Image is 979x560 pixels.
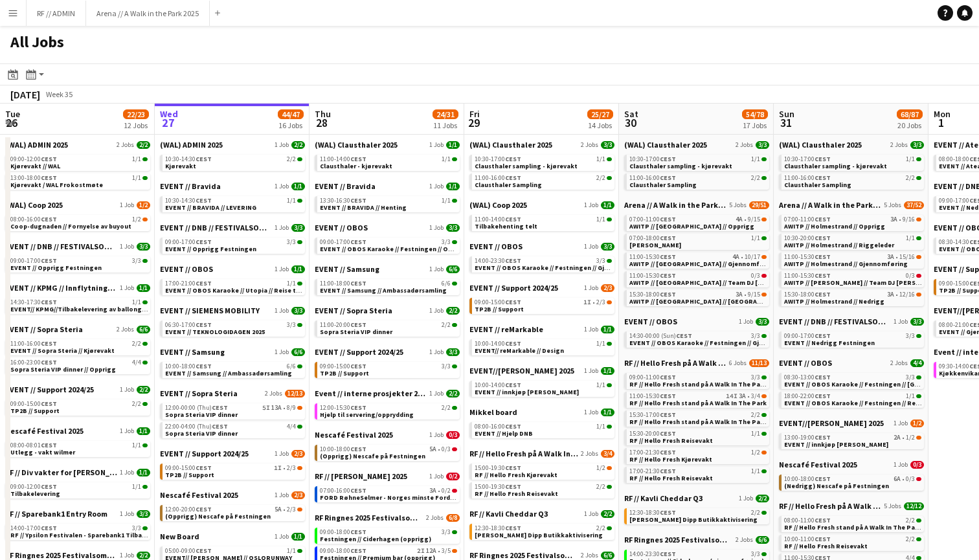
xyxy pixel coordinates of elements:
div: EVENT // OBOS1 Job3/314:00-23:30CEST3/3EVENT // OBOS Karaoke // Festningen // Gjennomføring [469,241,614,283]
span: CEST [350,279,366,287]
span: 1 Job [275,183,289,190]
span: 3/3 [137,243,150,251]
button: Arena // A Walk in the Park 2025 [86,1,210,26]
div: • [629,254,767,260]
span: AWITP // Holmestrand // Riggeleder [784,241,894,249]
div: EVENT // OBOS1 Job1/117:00-21:00CEST1/1EVENT // OBOS Karaoke // Utopia // Reise til [GEOGRAPHIC_D... [160,264,305,306]
span: AWITP // Kristiansand // Nedrigg [629,297,793,306]
div: • [784,291,921,298]
span: Clausthaler Sampling [784,181,851,189]
a: 13:00-18:00CEST1/1Kjørevakt / WAL Frokostmøte [10,174,148,188]
a: 11:00-18:00CEST6/6EVENT // Samsung // Ambassadørsamling [320,279,457,294]
span: CEST [196,196,212,205]
span: 1 Job [275,141,289,149]
span: 1/1 [287,197,296,204]
span: 1/1 [287,280,296,287]
span: 2 Jobs [890,141,908,149]
span: AWITP // Holmestrand // Nedrigg [784,297,884,306]
a: 11:00-16:00CEST2/2Clausthaler Sampling [475,174,612,188]
span: CEST [660,252,676,261]
a: 13:30-16:30CEST1/1EVENT // BRAVIDA // Henting [320,196,457,211]
span: Clausthaler - kjørevakt [320,162,392,170]
span: CEST [815,252,831,261]
span: 07:00-11:00 [784,216,831,223]
span: CEST [350,155,366,163]
span: 1/1 [132,299,141,306]
span: 3/3 [601,243,614,251]
span: 3/3 [132,258,141,264]
span: Fredrik [629,241,681,249]
span: 10:30-14:30 [165,156,212,162]
span: (WAL) Clausthaler 2025 [779,140,862,150]
span: AWITP // Kristiansand // Gjennomføring [629,260,777,268]
span: 10:30-17:00 [629,156,676,162]
span: 1 Job [429,224,444,232]
span: EVENT // SIEMENS MOBILITY [160,306,260,315]
span: CEST [815,155,831,163]
div: EVENT // OBOS1 Job3/314:30-00:00 (Sun)CEST3/3EVENT // OBOS Karaoke // Festningen // Gjennomføring [624,317,769,358]
span: 08:00-16:00 [10,216,57,223]
span: EVENT // BRAVIDA // LEVERING [165,203,256,212]
span: EVENT // OBOS Karaoke // Festningen // Opprigg [320,245,469,253]
span: AWITP // Kristiansand // Opprigg [629,222,754,230]
span: 11:00-18:00 [320,280,366,287]
span: 4A [736,216,743,223]
span: Kjørevakt / WAL Frokostmøte [10,181,103,189]
span: CEST [505,256,521,265]
span: CEST [660,290,676,298]
span: 11:00-16:00 [629,175,676,181]
a: 11:00-16:00CEST2/2Clausthaler Sampling [784,174,921,188]
span: AWITP // Kristiansand // Team DJ Walkie [629,278,807,287]
span: 3A [736,291,743,298]
a: 11:00-14:00CEST1/1Clausthaler - kjørevakt [320,155,457,170]
div: EVENT // Bravida1 Job1/113:30-16:30CEST1/1EVENT // BRAVIDA // Henting [315,181,460,223]
span: 0/3 [751,273,760,279]
span: 3A [890,216,897,223]
span: 5 Jobs [729,201,747,209]
a: (WAL) ADMIN 20251 Job2/2 [160,140,305,150]
span: 13:00-18:00 [10,175,57,181]
span: 2/2 [137,141,150,149]
span: 2 Jobs [736,141,753,149]
span: CEST [815,174,831,182]
a: (WAL) ADMIN 20252 Jobs2/2 [5,140,150,150]
a: EVENT // OBOS1 Job3/3 [315,223,460,232]
a: 10:30-14:30CEST2/2Kjørevakt [165,155,302,170]
span: 1 Job [120,284,134,292]
a: 09:00-15:00CEST1I•2/3TP2B // Support [475,298,612,313]
span: 09:00-17:00 [320,239,366,245]
span: CEST [815,215,831,223]
span: 11:00-14:00 [320,156,366,162]
a: 10:30-17:00CEST1/1Clausthaler sampling - kjørevakt [784,155,921,170]
span: EVENT // Bravida [315,181,376,191]
span: 11:00-15:30 [784,254,831,260]
span: 1/1 [446,141,460,149]
span: Kjørevakt [165,162,196,170]
span: 1/1 [596,156,605,162]
span: 1 Job [429,183,444,190]
a: 09:00-12:00CEST1/1Kjørevakt // WAL [10,155,148,170]
div: (WAL) Coop 20251 Job1/111:00-14:00CEST1/1Tilbakehenting telt [469,200,614,241]
span: 1/1 [446,183,460,190]
a: EVENT // OBOS1 Job3/3 [469,241,614,251]
a: EVENT // DNB // FESTIVALSOMMER 20251 Job3/3 [160,223,305,232]
span: CEST [350,196,366,205]
span: 15:30-18:00 [629,291,676,298]
span: CEST [505,215,521,223]
span: CEST [660,234,676,242]
span: CEST [505,155,521,163]
span: EVENT // BRAVIDA // Henting [320,203,407,212]
span: EVENT // DNB // FESTIVALSOMMER 2025 [5,241,117,251]
span: 11:00-15:30 [629,273,676,279]
span: 0/3 [906,273,915,279]
span: Arena // A Walk in the Park 2025 [779,200,881,210]
span: 2/3 [596,299,605,306]
span: EVENT// KPMG//Tilbakelevering av ballonger. [10,305,150,313]
span: 9/15 [748,216,760,223]
a: 11:00-15:30CEST0/3AWITP // [PERSON_NAME] // Team DJ [PERSON_NAME] [784,271,921,286]
span: 1/1 [137,284,150,292]
span: 11:00-15:30 [629,254,676,260]
div: (WAL) Clausthaler 20252 Jobs3/310:30-17:00CEST1/1Clausthaler sampling - kjørevakt11:00-16:00CEST2... [624,140,769,200]
a: 15:30-18:00CEST3A•12/16AWITP // Holmestrand // Nedrigg [784,290,921,305]
a: 11:00-16:00CEST2/2Clausthaler Sampling [629,174,767,188]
